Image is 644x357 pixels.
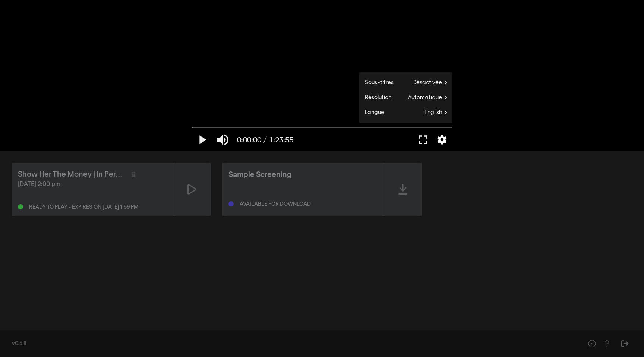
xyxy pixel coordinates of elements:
div: Available for download [240,202,311,207]
div: Show Her The Money | In Person [18,169,125,180]
span: English [424,107,452,118]
span: Résolution [359,94,391,102]
button: Visionner [192,129,212,151]
span: Sous-titres [359,79,394,87]
button: Plus de paramètres [433,129,451,151]
span: Automatique [408,92,452,103]
button: Résolution [359,90,452,105]
button: Sous-titres [359,75,452,90]
div: Sample Screening [228,169,291,180]
button: Couper le son [212,129,233,151]
div: Ready to play - expires on [DATE] 1:59 pm [29,205,138,210]
span: Langue [359,108,384,117]
button: Help [599,336,614,351]
button: 0:00:00 / 1:23:55 [233,129,297,151]
div: v0.5.8 [12,340,569,348]
div: [DATE] 2:00 pm [18,180,167,189]
span: Désactivée [412,77,452,88]
button: Help [584,336,599,351]
button: Langue [359,105,452,120]
button: Plein écran [413,129,433,151]
button: Sign Out [617,336,632,351]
